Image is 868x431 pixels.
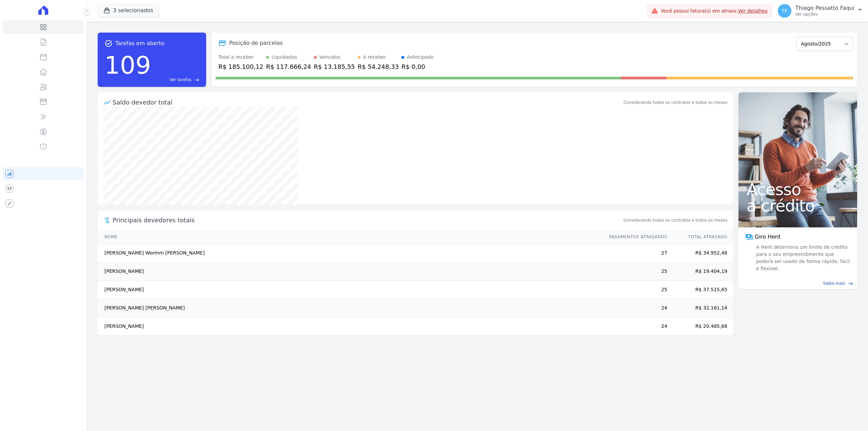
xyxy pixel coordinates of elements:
[104,48,151,83] div: 109
[668,317,733,336] td: R$ 20.485,68
[218,54,263,61] div: Total a receber
[358,62,399,71] div: R$ 54.248,33
[98,262,603,281] td: [PERSON_NAME]
[782,8,787,13] span: TP
[772,1,868,20] button: TP Thiago Pessatto Faqui Ver opções
[407,54,434,61] div: Antecipado
[194,77,199,82] span: east
[229,39,283,47] div: Posição de parcelas
[113,98,622,107] div: Saldo devedor total
[668,230,733,244] th: Total Atrasado
[115,39,164,48] span: Tarefas em aberto
[755,233,781,241] span: Giro Hent
[154,77,199,83] a: Ver tarefas east
[603,317,668,336] td: 24
[401,62,434,71] div: R$ 0,00
[668,244,733,262] td: R$ 34.952,48
[747,198,849,214] span: a crédito
[795,12,854,17] p: Ver opções
[98,281,603,299] td: [PERSON_NAME]
[98,230,603,244] th: Nome
[668,281,733,299] td: R$ 37.515,65
[743,280,853,286] a: Saiba mais east
[661,7,768,15] span: Você possui fatura(s) em atraso.
[98,244,603,262] td: [PERSON_NAME] Wormm [PERSON_NAME]
[363,54,386,61] div: A receber
[624,99,727,106] div: Considerando todos os contratos e todos os meses
[98,299,603,317] td: [PERSON_NAME] [PERSON_NAME]
[170,77,192,83] span: Ver tarefas
[98,317,603,336] td: [PERSON_NAME]
[603,299,668,317] td: 24
[755,244,850,272] span: A Hent determina um limite de crédito para o seu empreendimento que poderá ser usado de forma ráp...
[314,62,355,71] div: R$ 13.185,55
[603,230,668,244] th: Pagamentos Atrasados
[747,181,849,198] span: Acesso
[848,281,853,286] span: east
[98,4,159,17] button: 3 selecionados
[603,262,668,281] td: 25
[668,299,733,317] td: R$ 32.161,14
[104,39,113,48] span: task_alt
[823,280,845,286] span: Saiba mais
[603,281,668,299] td: 25
[603,244,668,262] td: 27
[319,54,340,61] div: Vencidos
[218,62,263,71] div: R$ 185.100,12
[113,215,622,225] span: Principais devedores totais
[668,262,733,281] td: R$ 19.404,19
[272,54,297,61] div: Liquidados
[266,62,311,71] div: R$ 117.666,24
[624,217,727,223] span: Considerando todos os contratos e todos os meses
[795,5,854,12] p: Thiago Pessatto Faqui
[738,8,768,14] a: Ver detalhes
